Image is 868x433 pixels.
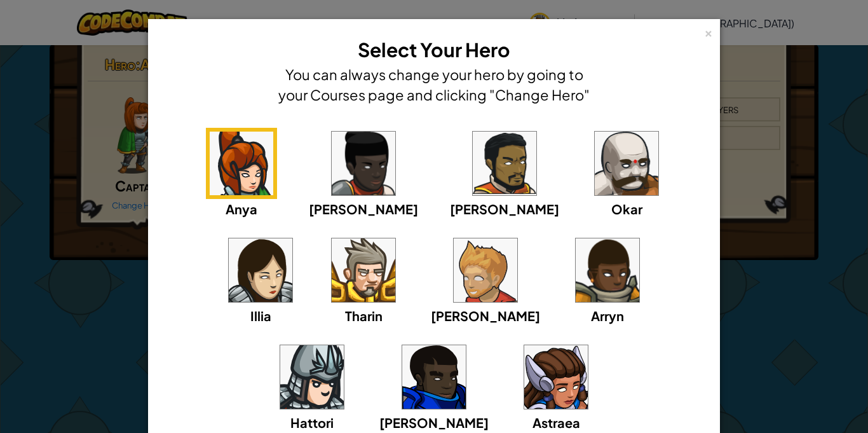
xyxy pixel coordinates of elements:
[524,345,588,409] img: portrait.png
[332,132,395,195] img: portrait.png
[345,308,383,324] span: Tharin
[226,201,257,217] span: Anya
[450,201,559,217] span: [PERSON_NAME]
[275,36,593,64] h3: Select Your Hero
[532,415,580,430] span: Astraea
[595,132,658,195] img: portrait.png
[309,201,418,217] span: [PERSON_NAME]
[290,415,334,430] span: Hattori
[431,308,540,324] span: [PERSON_NAME]
[210,132,273,195] img: portrait.png
[280,345,344,409] img: portrait.png
[473,132,536,195] img: portrait.png
[275,64,593,105] h4: You can always change your hero by going to your Courses page and clicking "Change Hero"
[229,238,292,302] img: portrait.png
[454,238,517,302] img: portrait.png
[402,345,466,409] img: portrait.png
[704,25,713,38] div: ×
[611,201,642,217] span: Okar
[576,238,639,302] img: portrait.png
[250,308,271,324] span: Illia
[379,415,489,430] span: [PERSON_NAME]
[591,308,624,324] span: Arryn
[332,238,395,302] img: portrait.png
